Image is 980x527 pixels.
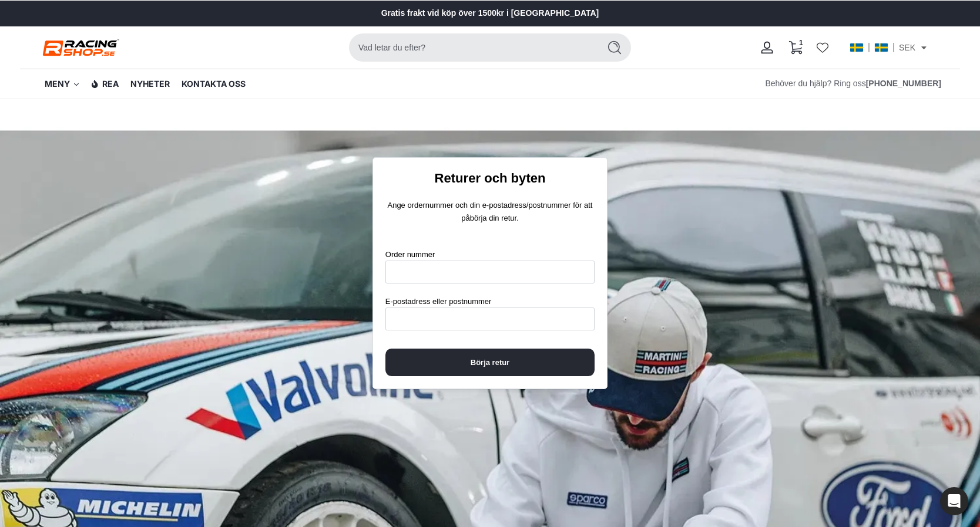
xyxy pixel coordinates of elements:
[182,78,246,90] span: KONTAKTA OSS
[39,69,86,99] a: MENY
[39,37,121,58] a: Racing shop Racing shop
[125,69,176,99] a: NYHETER
[874,43,888,52] img: se
[817,42,828,53] a: Wishlist page link
[102,78,119,90] span: REA
[899,42,915,53] span: SEK
[781,29,810,66] a: Varukorg
[176,69,251,99] a: KONTAKTA OSS
[349,33,593,62] input: Sök på webbplatsen
[850,43,864,52] img: se
[385,349,595,376] button: Börja retur
[385,199,595,224] p: Ange ordernummer och din e-postadress/postnummer för att påbörja din retur.
[471,349,509,376] span: Börja retur
[781,29,810,66] modal-opener: Varukorgsfack
[381,7,599,20] a: Gratis frakt vid köp över 1500kr i [GEOGRAPHIC_DATA]
[39,37,121,58] img: Racing shop
[45,78,70,90] span: MENY
[385,249,435,261] label: Order nummer
[866,77,941,90] a: Ring oss på +46303-40 49 05
[385,296,492,308] label: E-postadress eller postnummer
[86,69,125,99] a: REA
[940,487,968,515] div: Open Intercom Messenger
[765,77,941,90] div: Behöver du hjälp? Ring oss
[130,78,170,90] span: NYHETER
[325,3,655,24] slider-component: Bildspel
[385,170,595,187] h1: Returer och byten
